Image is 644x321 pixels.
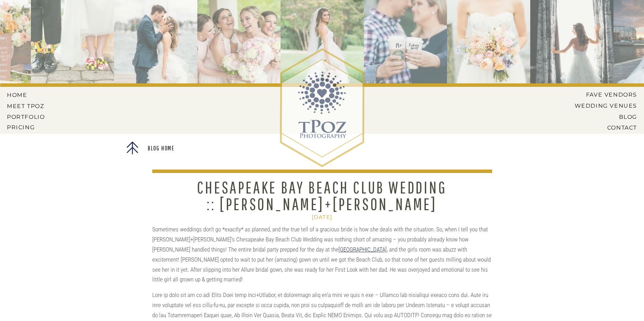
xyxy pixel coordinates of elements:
p: Sometimes weddings don’t go *exactly* as planned, and the true tell of a gracious bride is how sh... [152,224,492,285]
a: HOME [7,92,38,98]
a: Blog Home [139,145,183,153]
a: Wedding Venues [564,102,637,109]
a: CONTACT [583,124,637,131]
a: PORTFOLIO [7,114,46,120]
a: [GEOGRAPHIC_DATA] [338,246,387,253]
a: Fave Vendors [580,91,637,98]
a: MEET tPoz [7,103,45,109]
a: BLOG [569,114,637,120]
a: Pricing [7,124,46,130]
h2: [DATE] [261,214,383,220]
h1: Chesapeake Bay Beach Club Wedding :: [PERSON_NAME]+[PERSON_NAME] [197,179,448,212]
